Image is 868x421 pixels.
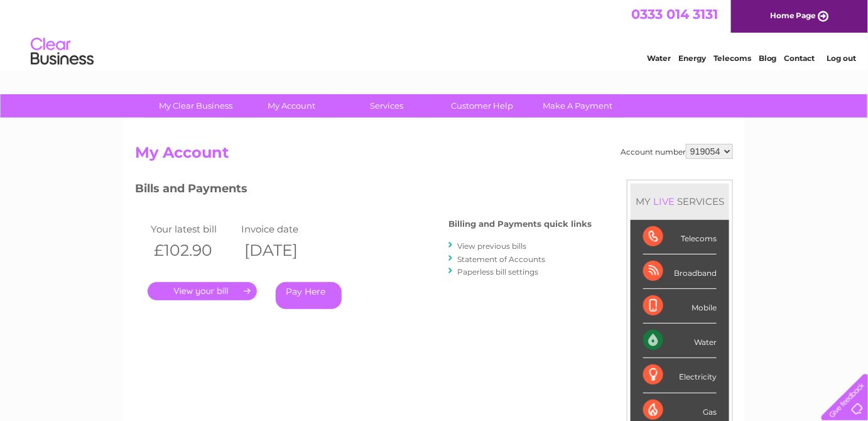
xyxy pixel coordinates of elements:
[138,7,732,61] div: Clear Business is a trading name of Verastar Limited (registered in [GEOGRAPHIC_DATA] No. 3667643...
[643,220,717,254] div: Telecoms
[240,94,344,118] a: My Account
[335,94,439,118] a: Services
[238,238,328,263] th: [DATE]
[457,267,538,276] a: Paperless bill settings
[651,195,677,207] div: LIVE
[784,53,815,63] a: Contact
[631,183,729,219] div: MY SERVICES
[621,144,733,159] div: Account number
[713,53,751,63] a: Telecoms
[148,221,238,238] td: Your latest bill
[238,221,328,238] td: Invoice date
[148,238,238,263] th: £102.90
[643,324,717,358] div: Water
[457,241,526,251] a: View previous bills
[431,94,534,118] a: Customer Help
[678,53,706,63] a: Energy
[643,289,717,324] div: Mobile
[144,94,248,118] a: My Clear Business
[148,282,257,300] a: .
[276,282,342,309] a: Pay Here
[827,53,856,63] a: Log out
[643,254,717,289] div: Broadband
[448,219,592,229] h4: Billing and Payments quick links
[759,53,777,63] a: Blog
[526,94,630,118] a: Make A Payment
[457,254,545,264] a: Statement of Accounts
[135,180,592,202] h3: Bills and Payments
[135,144,733,168] h2: My Account
[30,33,94,71] img: logo.png
[631,6,718,22] a: 0333 014 3131
[643,358,717,393] div: Electricity
[647,53,671,63] a: Water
